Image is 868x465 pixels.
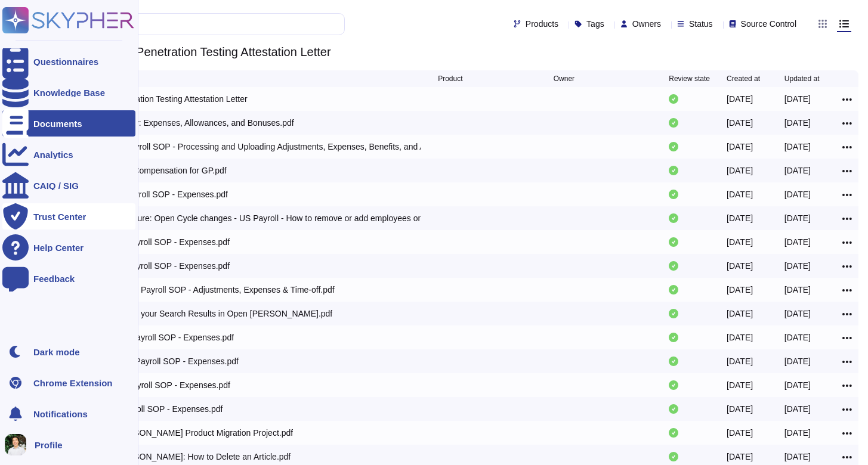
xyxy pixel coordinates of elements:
div: [DATE] [727,427,753,439]
span: Created at [727,75,760,82]
div: [DATE] [727,165,753,176]
div: [DATE] [727,260,753,272]
a: Chrome Extension [2,370,135,396]
div: [DATE] [784,188,811,200]
span: Owner [554,75,574,82]
div: CAIQ / SIG [33,181,79,190]
a: Analytics [2,141,135,168]
a: Knowledge Base [2,79,135,106]
span: Review state [669,75,710,82]
div: [DATE] [727,355,753,367]
div: [DATE] [727,284,753,296]
div: [DATE] [784,427,811,439]
div: [DATE] [727,403,753,415]
div: Trust Center [33,212,86,221]
input: Search by keywords [47,14,332,35]
div: Help Center [33,243,84,252]
div: [DATE] [727,379,753,391]
div: [DATE] [727,236,753,248]
div: Greece - Payroll SOP - Expenses.pdf [91,236,230,248]
div: [DATE] [784,403,811,415]
div: Bosnia - Payroll SOP - Expenses.pdf [91,188,228,200]
div: Malta - Payroll SOP - Expenses.pdf [91,403,223,415]
span: Owners [632,20,661,28]
div: [DATE] [727,451,753,463]
div: Deel Procedure: Open Cycle changes - US Payroll - How to remove or add employees on an open cycle... [91,212,421,224]
div: [DATE] [784,212,811,224]
div: Backdated Compensation for GP.pdf [91,165,226,176]
div: [DATE] [784,451,811,463]
a: Help Center [2,234,135,261]
div: [DATE] [727,117,753,129]
div: [DATE] [784,379,811,391]
div: Indonesia - Payroll SOP - Expenses.pdf [91,355,238,367]
div: How to Filter your Search Results in Open [PERSON_NAME].pdf [91,308,332,320]
a: Trust Center [2,203,135,230]
div: Questionnaires [33,57,98,66]
a: Documents [2,110,135,137]
span: Profile [35,441,63,449]
div: [DATE] [727,93,753,105]
div: Austria - Payroll SOP - Processing and Uploading Adjustments, Expenses, Benefits, and Allowances ... [91,141,421,153]
div: Documents [33,119,82,128]
div: Open [PERSON_NAME] Product Migration Project.pdf [91,427,293,439]
span: Source Control [741,20,796,28]
div: [DATE] [784,165,811,176]
div: [DATE] [784,141,811,153]
div: [DATE] [784,331,811,343]
div: [DATE] [784,93,811,105]
span: Notifications [33,410,88,418]
span: Deel Penetration Testing Attestation Letter [102,43,336,61]
a: CAIQ / SIG [2,172,135,199]
div: [DATE] [784,284,811,296]
div: [DATE] [727,331,753,343]
div: [DATE] [784,236,811,248]
img: user [5,434,26,455]
div: [DATE] [727,141,753,153]
div: [DATE] [784,117,811,129]
span: Updated at [784,75,820,82]
div: Chrome Extension [33,379,113,387]
div: [DATE] [784,260,811,272]
span: Products [526,20,558,28]
span: Status [689,20,713,28]
div: Greece - Payroll SOP - Expenses.pdf [91,260,230,272]
div: Hungary - Payroll SOP - Expenses.pdf [91,331,234,343]
a: Questionnaires [2,48,135,75]
div: Kosovo - Payroll SOP - Expenses.pdf [91,379,230,391]
div: [DATE] [727,188,753,200]
a: Feedback [2,265,135,292]
div: Analytics [33,150,73,159]
div: Feedback [33,274,75,283]
div: [DATE] [727,308,753,320]
div: [DATE] [784,308,811,320]
span: Tags [586,20,604,28]
div: [DATE] [727,212,753,224]
div: Dark mode [33,348,80,356]
button: user [2,432,35,458]
div: Knowledge Base [33,88,105,97]
span: Product [438,75,462,82]
div: Deel Penetration Testing Attestation Letter [91,93,247,105]
div: Hong Kong - Payroll SOP - Adjustments, Expenses & Time-off.pdf [91,284,334,296]
div: Open [PERSON_NAME]: How to Delete an Article.pdf [91,451,291,463]
div: 🌐 Overview: Expenses, Allowances, and Bonuses.pdf [91,117,294,129]
div: [DATE] [784,355,811,367]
